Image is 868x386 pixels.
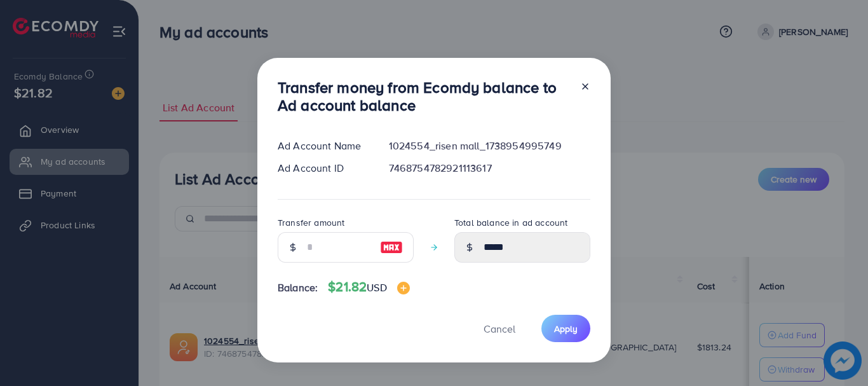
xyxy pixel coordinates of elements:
[328,279,409,295] h4: $21.82
[554,322,578,335] span: Apply
[380,240,403,255] img: image
[268,161,379,176] div: Ad Account ID
[484,322,515,336] span: Cancel
[278,216,344,229] label: Transfer amount
[397,282,410,294] img: image
[278,78,570,115] h3: Transfer money from Ecomdy balance to Ad account balance
[379,139,600,153] div: 1024554_risen mall_1738954995749
[367,280,386,294] span: USD
[454,216,567,229] label: Total balance in ad account
[278,280,318,295] span: Balance:
[468,315,531,342] button: Cancel
[268,139,379,153] div: Ad Account Name
[379,161,600,176] div: 7468754782921113617
[541,315,590,342] button: Apply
